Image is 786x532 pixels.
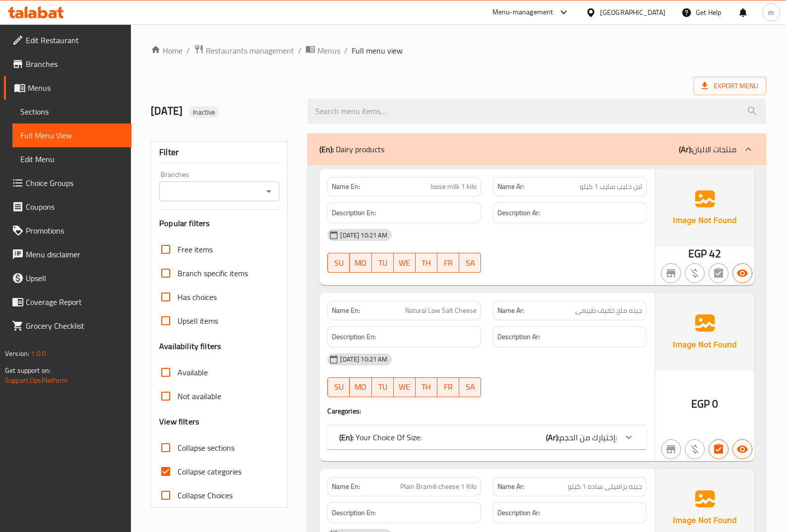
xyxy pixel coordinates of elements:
[661,263,681,283] button: Not branch specific item
[688,244,707,263] span: EGP
[26,320,123,332] span: Grocery Checklist
[497,181,524,192] strong: Name Ar:
[26,34,123,46] span: Edit Restaurant
[178,390,221,402] span: Not available
[575,305,642,316] span: جبنه ملح خفيف طبيعى
[262,184,276,198] button: Open
[332,207,376,219] strong: Description En:
[5,374,68,387] a: Support.OpsPlatform
[26,296,123,308] span: Coverage Report
[317,45,340,57] span: Menus
[339,431,422,443] p: Your Choice Of Size:
[332,481,360,492] strong: Name En:
[405,305,477,316] span: Natural Low Salt Cheese
[400,481,477,492] span: Plain Bramili cheese 1 Kilo
[4,314,131,338] a: Grocery Checklist
[332,507,376,519] strong: Description En:
[394,377,416,397] button: WE
[4,242,131,266] a: Menu disclaimer
[437,377,459,397] button: FR
[327,406,647,416] h4: Caregories:
[568,481,642,492] span: جبنه براميلى ساده 1 كيلو
[20,153,123,165] span: Edit Menu
[691,394,710,414] span: EGP
[26,225,123,236] span: Promotions
[319,142,334,157] b: (En):
[459,377,481,397] button: SA
[4,195,131,219] a: Coupons
[327,253,350,273] button: SU
[178,442,235,454] span: Collapse sections
[376,380,390,394] span: TU
[398,256,412,270] span: WE
[5,364,51,377] span: Get support on:
[178,267,248,279] span: Branch specific items
[372,253,394,273] button: TU
[732,439,752,459] button: Available
[151,45,182,57] a: Home
[344,45,348,57] li: /
[416,253,437,273] button: TH
[661,439,681,459] button: Not branch specific item
[354,380,367,394] span: MO
[712,394,718,414] span: 0
[4,266,131,290] a: Upsell
[305,44,340,57] a: Menus
[350,253,371,273] button: MO
[600,7,665,18] div: [GEOGRAPHIC_DATA]
[702,80,758,92] span: Export Menu
[26,248,123,260] span: Menu disclaimer
[430,181,477,192] span: loose milk 1 kilo
[186,45,190,57] li: /
[4,52,131,76] a: Branches
[420,256,433,270] span: TH
[20,129,123,141] span: Full Menu View
[376,256,390,270] span: TU
[159,218,279,229] h3: Popular filters
[4,171,131,195] a: Choice Groups
[655,169,754,246] img: Ae5nvW7+0k+MAAAAAElFTkSuQmCC
[394,253,416,273] button: WE
[332,181,360,192] strong: Name En:
[354,256,367,270] span: MO
[159,341,221,352] h3: Availability filters
[159,416,199,427] h3: View filters
[189,106,219,118] div: Inactive
[12,123,131,147] a: Full Menu View
[151,104,296,118] h2: [DATE]
[398,380,412,394] span: WE
[694,77,766,95] span: Export Menu
[546,430,559,445] b: (Ar):
[332,331,376,343] strong: Description En:
[307,133,766,165] div: (En): Dairy products(Ar):منتجات الالبان
[5,347,29,360] span: Version:
[332,305,360,316] strong: Name En:
[31,347,46,360] span: 1.0.0
[372,377,394,397] button: TU
[339,430,354,445] b: (En):
[685,263,705,283] button: Purchased item
[655,293,754,370] img: Ae5nvW7+0k+MAAAAAElFTkSuQmCC
[327,377,350,397] button: SU
[4,28,131,52] a: Edit Restaurant
[497,331,540,343] strong: Description Ar:
[497,305,524,316] strong: Name Ar:
[497,207,540,219] strong: Description Ar:
[679,142,692,157] b: (Ar):
[463,256,477,270] span: SA
[679,143,736,155] p: منتجات الالبان
[26,177,123,189] span: Choice Groups
[768,7,774,18] span: m
[685,439,705,459] button: Purchased item
[206,45,294,57] span: Restaurants management
[336,231,391,240] span: [DATE] 10:21 AM
[20,106,123,118] span: Sections
[437,253,459,273] button: FR
[12,100,131,123] a: Sections
[189,108,219,117] span: Inactive
[178,489,233,501] span: Collapse Choices
[332,380,346,394] span: SU
[352,45,403,57] span: Full menu view
[441,380,455,394] span: FR
[178,291,217,303] span: Has choices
